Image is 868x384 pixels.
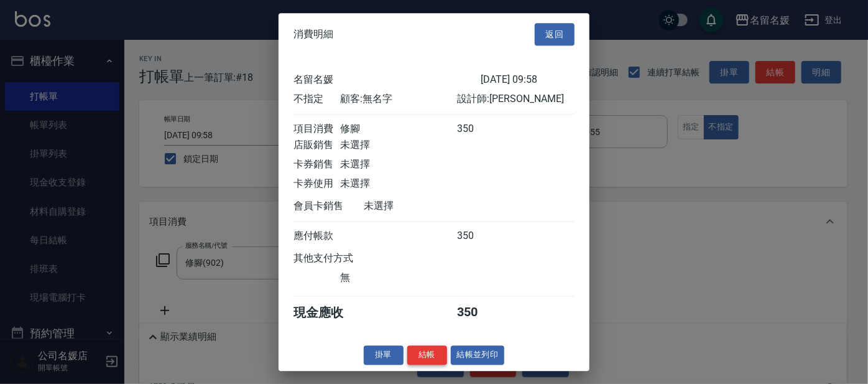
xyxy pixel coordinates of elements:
[293,177,340,190] div: 卡券使用
[293,73,481,87] div: 名留名媛
[340,177,457,190] div: 未選擇
[293,93,340,106] div: 不指定
[458,304,504,321] div: 350
[293,252,387,265] div: 其他支付方式
[481,73,575,87] div: [DATE] 09:58
[293,139,340,152] div: 店販銷售
[364,200,481,213] div: 未選擇
[293,123,340,136] div: 項目消費
[458,123,504,136] div: 350
[451,345,505,365] button: 結帳並列印
[340,271,457,284] div: 無
[293,158,340,171] div: 卡券銷售
[407,345,447,365] button: 結帳
[293,200,364,213] div: 會員卡銷售
[340,158,457,171] div: 未選擇
[340,123,457,136] div: 修腳
[458,230,504,243] div: 350
[458,93,575,106] div: 設計師: [PERSON_NAME]
[535,23,575,46] button: 返回
[364,345,404,365] button: 掛單
[293,304,364,321] div: 現金應收
[293,230,340,243] div: 應付帳款
[340,93,457,106] div: 顧客: 無名字
[293,28,333,40] span: 消費明細
[340,139,457,152] div: 未選擇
